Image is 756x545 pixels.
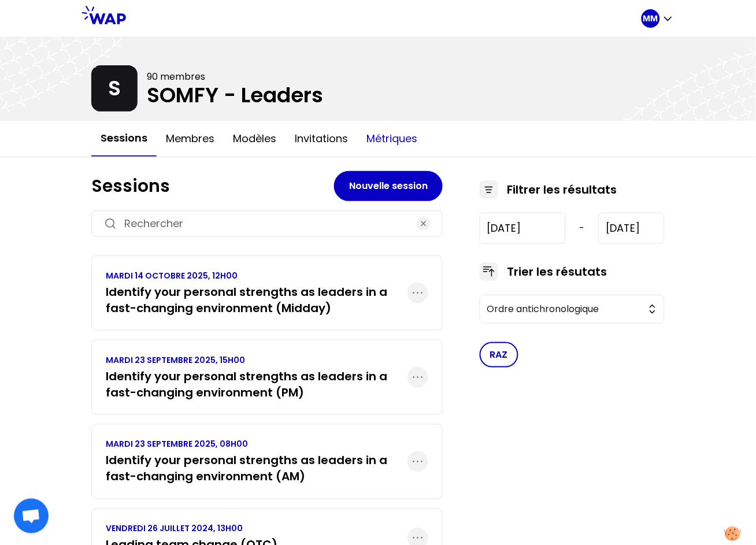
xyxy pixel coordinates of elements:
h3: Trier les résutats [507,264,607,280]
a: MARDI 23 SEPTEMBRE 2025, 08H00Identify your personal strengths as leaders in a fast-changing envi... [106,439,407,485]
h3: Filtrer les résultats [507,181,617,198]
button: Sessions [91,121,157,157]
h3: Identify your personal strengths as leaders in a fast-changing environment (PM) [106,368,407,401]
button: Ordre antichronologique [480,295,665,324]
button: Métriques [357,121,427,156]
input: Rechercher [124,216,410,232]
button: Invitations [286,121,357,156]
input: YYYY-M-D [480,213,566,244]
button: Nouvelle session [334,171,443,201]
div: Ouvrir le chat [14,499,49,533]
span: Ordre antichronologique [487,302,641,316]
p: MARDI 14 OCTOBRE 2025, 12H00 [106,270,407,281]
button: RAZ [480,342,518,368]
a: MARDI 23 SEPTEMBRE 2025, 15H00Identify your personal strengths as leaders in a fast-changing envi... [106,354,407,401]
h1: Sessions [91,176,334,197]
button: MM [642,9,674,28]
a: MARDI 14 OCTOBRE 2025, 12H00Identify your personal strengths as leaders in a fast-changing enviro... [106,270,407,316]
h3: Identify your personal strengths as leaders in a fast-changing environment (AM) [106,453,407,485]
p: MARDI 23 SEPTEMBRE 2025, 15H00 [106,354,407,366]
button: Membres [157,121,224,156]
button: Modèles [224,121,286,156]
p: MARDI 23 SEPTEMBRE 2025, 08H00 [106,439,407,450]
p: MM [643,13,658,24]
h3: Identify your personal strengths as leaders in a fast-changing environment (Midday) [106,284,407,316]
p: VENDREDI 26 JUILLET 2024, 13H00 [106,523,277,535]
input: YYYY-M-D [599,213,665,244]
span: - [580,221,585,235]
